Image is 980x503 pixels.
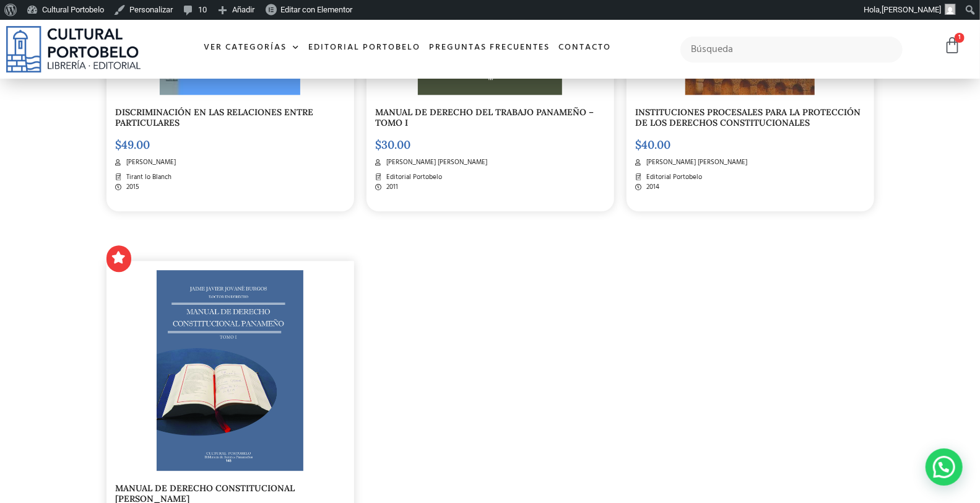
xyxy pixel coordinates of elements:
[199,35,304,61] a: Ver Categorías
[643,182,659,193] span: 2014
[280,5,352,14] span: Editar con Elementor
[643,157,747,168] span: [PERSON_NAME] [PERSON_NAME]
[680,37,902,63] input: Búsqueda
[123,157,176,168] span: [PERSON_NAME]
[376,138,382,152] span: $
[123,172,171,183] span: Tirant lo Blanch
[955,33,965,43] span: 1
[636,138,671,152] bdi: 40.00
[304,35,425,61] a: Editorial Portobelo
[636,107,861,128] a: INSTITUCIONES PROCESALES PARA LA PROTECCIÓN DE LOS DERECHOS CONSTITUCIONALES
[425,35,554,61] a: Preguntas frecuentes
[157,270,303,471] img: BA-145-JOVANE-CONSTITUCIONAL-01
[383,182,398,193] span: 2011
[376,138,411,152] bdi: 30.00
[376,107,594,128] a: MANUAL DE DERECHO DEL TRABAJO PANAMEÑO – TOMO I
[383,157,487,168] span: [PERSON_NAME] [PERSON_NAME]
[554,35,615,61] a: Contacto
[116,107,314,128] a: DISCRIMINACIÓN EN LAS RELACIONES ENTRE PARTICULARES
[882,5,941,14] span: [PERSON_NAME]
[383,172,442,183] span: Editorial Portobelo
[116,138,150,152] bdi: 49.00
[123,182,139,193] span: 2015
[643,172,702,183] span: Editorial Portobelo
[636,138,642,152] span: $
[116,138,122,152] span: $
[926,448,963,486] div: Contactar por WhatsApp
[943,37,961,55] a: 1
